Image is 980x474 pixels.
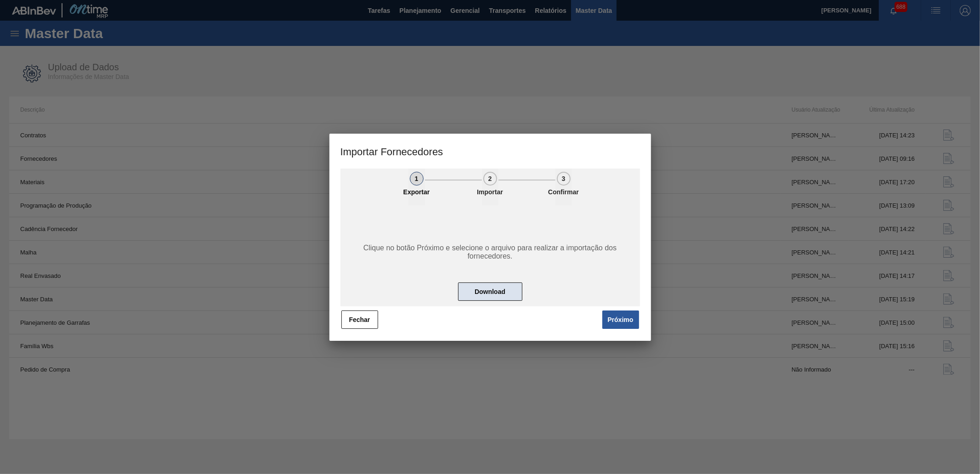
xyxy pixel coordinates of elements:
div: 1 [410,172,424,186]
h3: Importar Fornecedores [329,134,651,169]
p: Confirmar [541,188,587,196]
span: Clique no botão Próximo e selecione o arquivo para realizar a importação dos fornecedores. [351,244,629,260]
div: 3 [557,172,571,186]
button: 2Importar [482,169,498,205]
button: Download [458,282,522,301]
button: 3Confirmar [555,169,572,205]
p: Importar [467,188,513,196]
button: 1Exportar [408,169,425,205]
div: 2 [483,172,497,186]
p: Exportar [394,188,440,196]
button: Fechar [341,310,378,329]
button: Próximo [602,310,639,329]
